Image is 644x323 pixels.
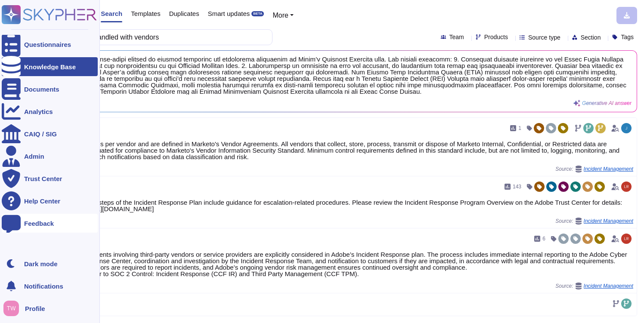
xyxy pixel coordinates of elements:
[24,198,60,204] div: Help Center
[24,261,58,267] div: Dark mode
[272,10,294,21] button: More
[584,166,633,172] span: Incident Management
[621,234,632,244] img: user
[449,34,464,40] span: Team
[555,218,633,225] span: Source:
[101,10,122,17] span: Search
[131,10,160,17] span: Templates
[513,184,521,189] span: 143
[25,305,45,312] span: Profile
[24,41,71,48] div: Questionnaires
[24,220,54,227] div: Feedback
[208,10,250,17] span: Smart updates
[272,12,288,19] span: More
[621,34,634,40] span: Tags
[2,191,98,210] a: Help Center
[2,102,98,121] a: Analytics
[24,175,62,182] div: Trust Center
[581,34,601,40] span: Section
[169,10,199,17] span: Duplicates
[86,141,633,160] div: Varies per vendor and are defined in Marketo's Vendor Agreements. All vendors that collect, store...
[584,218,633,224] span: Incident Management
[86,199,633,212] div: The steps of the Incident Response Plan include guidance for escalation-related procedures. Pleas...
[2,80,98,98] a: Documents
[251,11,264,16] div: BETA
[35,56,632,95] span: Loremipsu dolorsita conse-adipi elitsed do eiusmod temporinc utl etdolorema aliquaenim ad Minim’v...
[34,30,263,45] input: Search a question or template...
[555,283,633,289] span: Source:
[484,34,508,40] span: Products
[24,131,57,137] div: CAIQ / SIG
[2,299,25,318] button: user
[24,283,63,289] span: Notifications
[2,124,98,143] a: CAIQ / SIG
[2,35,98,54] a: Questionnaires
[86,251,633,277] div: Incidents involving third-party vendors or service providers are explicitly considered in Adobe’s...
[24,86,59,92] div: Documents
[621,123,632,133] img: user
[2,147,98,166] a: Admin
[582,101,632,106] span: Generative AI answer
[2,214,98,233] a: Feedback
[2,57,98,76] a: Knowledge Base
[24,108,53,115] div: Analytics
[3,301,19,316] img: user
[555,166,633,172] span: Source:
[24,153,44,160] div: Admin
[528,34,560,40] span: Source type
[621,181,632,192] img: user
[518,126,521,131] span: 1
[542,236,545,241] span: 6
[584,283,633,289] span: Incident Management
[2,169,98,188] a: Trust Center
[24,64,76,70] div: Knowledge Base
